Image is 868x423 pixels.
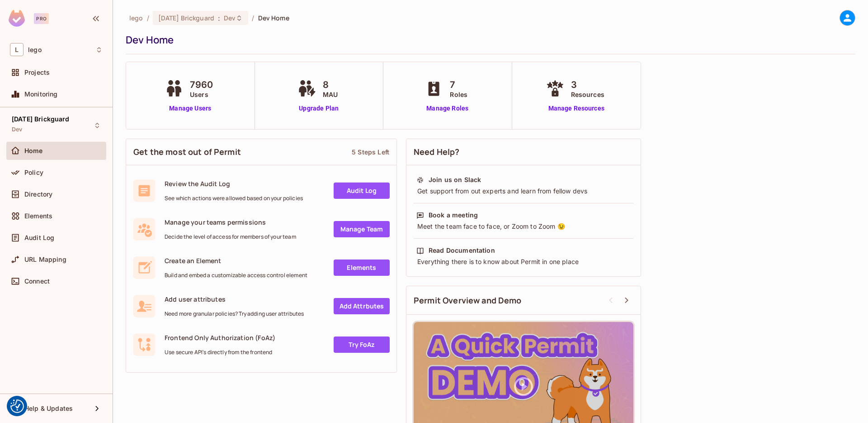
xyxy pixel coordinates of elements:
[334,298,390,314] a: Add Attrbutes
[24,69,50,76] span: Projects
[334,260,390,276] a: Elements
[190,90,213,99] span: Users
[450,78,467,91] span: 7
[9,10,25,27] img: SReyMgAAAABJRU5ErkJggg==
[165,179,303,188] span: Review the Audit Log
[252,14,254,22] li: /
[147,14,149,22] li: /
[323,78,338,91] span: 8
[10,399,24,413] button: Consent Preferences
[24,169,43,176] span: Policy
[10,43,24,56] span: L
[24,147,43,154] span: Home
[24,91,58,98] span: Monitoring
[24,234,54,241] span: Audit Log
[334,183,390,199] a: Audit Log
[24,256,66,263] span: URL Mapping
[224,14,236,22] span: Dev
[190,78,213,91] span: 7960
[544,104,609,113] a: Manage Resources
[129,14,143,22] span: the active workspace
[28,46,42,53] span: Workspace: lego
[334,336,390,353] a: Try FoAz
[429,246,495,255] div: Read Documentation
[258,14,289,22] span: Dev Home
[133,146,241,158] span: Get the most out of Permit
[416,222,631,231] div: Meet the team face to face, or Zoom to Zoom 😉
[414,146,460,158] span: Need Help?
[12,126,22,133] span: Dev
[323,90,338,99] span: MAU
[423,104,472,113] a: Manage Roles
[163,104,218,113] a: Manage Users
[429,211,478,220] div: Book a meeting
[416,187,631,196] div: Get support from out experts and learn from fellow devs
[158,14,214,22] span: [DATE] Brickguard
[165,310,304,317] span: Need more granular policies? Try adding user attributes
[450,90,467,99] span: Roles
[352,148,389,156] div: 5 Steps Left
[126,33,851,47] div: Dev Home
[416,257,631,266] div: Everything there is to know about Permit in one place
[165,256,307,265] span: Create an Element
[165,295,304,303] span: Add user attributes
[571,78,604,91] span: 3
[165,272,307,279] span: Build and embed a customizable access control element
[414,295,522,306] span: Permit Overview and Demo
[165,218,296,226] span: Manage your teams permissions
[429,175,481,184] div: Join us on Slack
[334,221,390,237] a: Manage Team
[165,333,275,342] span: Frontend Only Authorization (FoAz)
[12,115,70,123] span: [DATE] Brickguard
[34,13,49,24] div: Pro
[10,399,24,413] img: Revisit consent button
[24,212,52,220] span: Elements
[165,349,275,356] span: Use secure API's directly from the frontend
[24,191,52,198] span: Directory
[571,90,604,99] span: Resources
[165,195,303,202] span: See which actions were allowed based on your policies
[217,14,221,22] span: :
[24,405,73,412] span: Help & Updates
[165,233,296,240] span: Decide the level of access for members of your team
[296,104,342,113] a: Upgrade Plan
[24,278,50,285] span: Connect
